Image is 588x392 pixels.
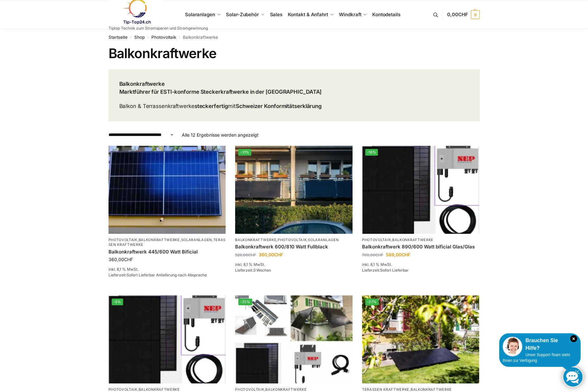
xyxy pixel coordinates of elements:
[503,337,577,352] div: Brauchen Sie Hilfe?
[392,238,433,242] a: Balkonkraftwerke
[235,146,353,234] img: 2 Balkonkraftwerke
[411,387,452,392] a: Balkonkraftwerke
[109,387,226,392] p: ,
[124,257,133,262] span: CHF
[236,103,322,109] strong: Schweizer Konformitätserklärung
[278,238,307,242] a: Photovoltaik
[109,238,226,247] p: , , ,
[139,238,180,242] a: Balkonkraftwerke
[336,0,370,29] a: Windkraft
[362,238,391,242] a: Photovoltaik
[458,11,468,17] span: CHF
[109,295,226,383] a: -5%Bificiales Hochleistungsmodul
[235,253,256,257] bdi: 520,00
[401,252,410,257] span: CHF
[235,268,271,273] span: Lieferzeit:
[339,11,361,17] span: Windkraft
[235,244,353,250] a: Balkonkraftwerk 600/810 Watt Fullblack
[128,35,134,40] span: /
[235,295,353,383] a: -25%860 Watt Komplett mit Balkonhalterung
[308,238,339,242] a: Solaranlagen
[109,249,226,255] a: Balkonkraftwerk 445/600 Watt Bificial
[119,81,165,87] strong: Balkonkraftwerke
[362,146,479,234] a: -16%Bificiales Hochleistungsmodul
[285,0,336,29] a: Kontakt & Anfahrt
[386,252,410,257] bdi: 589,00
[182,132,259,138] p: Alle 12 Ergebnisse werden angezeigt
[195,103,228,109] strong: steckerfertig
[362,146,479,234] img: Bificiales Hochleistungsmodul
[223,0,267,29] a: Solar-Zubehör
[259,252,283,257] bdi: 360,00
[362,244,479,250] a: Balkonkraftwerk 890/600 Watt bificial Glas/Glas
[145,35,151,40] span: /
[185,11,215,17] span: Solaranlagen
[362,268,409,273] span: Lieferzeit:
[267,0,285,29] a: Sales
[362,238,479,242] p: ,
[109,295,226,383] img: Bificiales Hochleistungsmodul
[181,238,212,242] a: Solaranlagen
[119,89,322,95] strong: Marktführer für ESTI-konforme Steckerkraftwerke in der [GEOGRAPHIC_DATA]
[139,387,180,392] a: Balkonkraftwerke
[235,295,353,383] img: 860 Watt Komplett mit Balkonhalterung
[288,11,328,17] span: Kontakt & Anfahrt
[372,11,400,17] span: Kontodetails
[370,0,403,29] a: Kontodetails
[235,262,353,267] p: inkl. 8,1 % MwSt.
[109,387,137,392] a: Photovoltaik
[226,11,259,17] span: Solar-Zubehör
[248,253,256,257] span: CHF
[253,268,271,273] span: 3 Wochen
[109,273,207,277] span: Lieferzeit:
[109,35,128,40] a: Startseite
[119,102,322,111] p: Balkon & Terrassenkraftwerke mit
[362,387,479,392] p: ,
[109,267,226,272] p: inkl. 8,1 % MwSt.
[127,273,207,277] span: Sofort Lieferbar Anlieferung nach Absprache
[270,11,283,17] span: Sales
[265,387,307,392] a: Balkonkraftwerke
[362,253,383,257] bdi: 700,00
[235,238,353,242] p: , ,
[375,253,383,257] span: CHF
[235,146,353,234] a: -31%2 Balkonkraftwerke
[447,11,468,17] span: 0,00
[109,26,208,30] p: Tiptop Technik zum Stromsparen und Stromgewinnung
[503,337,522,356] img: Customer service
[109,132,174,138] select: Shop-Reihenfolge
[235,387,264,392] a: Photovoltaik
[362,262,479,267] p: inkl. 8,1 % MwSt.
[109,257,133,262] bdi: 360,00
[503,353,570,363] span: Unser Support-Team steht Ihnen zur Verfügung
[447,5,479,24] a: 0,00CHF 0
[362,295,479,383] a: -27%Steckerkraftwerk 890/600 Watt, mit Ständer für Terrasse inkl. Lieferung
[471,10,480,19] span: 0
[134,35,145,40] a: Shop
[235,238,276,242] a: Balkonkraftwerke
[109,45,480,61] h1: Balkonkraftwerke
[380,268,409,273] span: Sofort Lieferbar
[235,387,353,392] p: ,
[362,387,409,392] a: Terassen Kraftwerke
[151,35,176,40] a: Photovoltaik
[362,295,479,383] img: Steckerkraftwerk 890/600 Watt, mit Ständer für Terrasse inkl. Lieferung
[274,252,283,257] span: CHF
[109,29,480,45] nav: Breadcrumb
[570,335,577,342] i: Schließen
[109,146,226,234] img: Solaranlage für den kleinen Balkon
[176,35,183,40] span: /
[109,238,137,242] a: Photovoltaik
[109,238,226,247] a: Terassen Kraftwerke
